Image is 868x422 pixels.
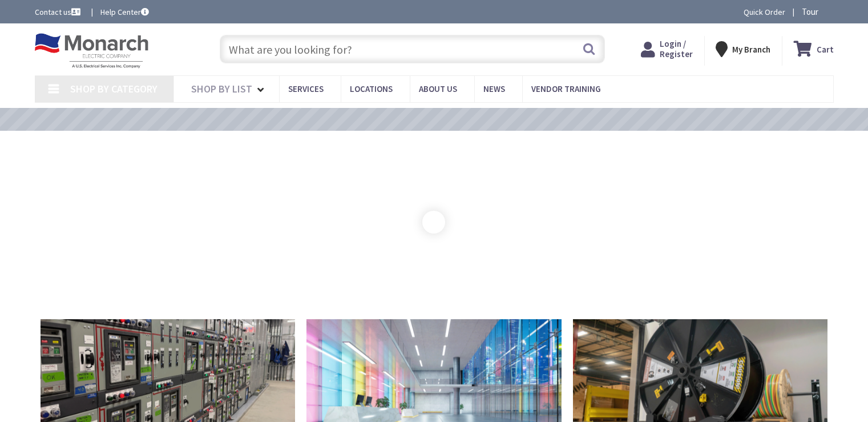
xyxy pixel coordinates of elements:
[35,6,83,18] a: Contact us
[732,44,770,55] strong: My Branch
[35,33,149,69] img: Monarch Electric Company
[100,6,149,18] a: Help Center
[419,83,457,94] span: About Us
[641,39,693,59] a: Login / Register
[817,39,834,59] strong: Cart
[70,82,158,95] span: Shop By Category
[531,83,601,94] span: Vendor Training
[660,38,693,59] span: Login / Register
[191,82,252,95] span: Shop By List
[483,83,505,94] span: News
[288,83,324,94] span: Services
[802,6,831,17] span: Tour
[716,39,770,59] div: My Branch
[350,83,393,94] span: Locations
[794,39,834,59] a: Cart
[220,35,605,63] input: What are you looking for?
[744,6,785,18] a: Quick Order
